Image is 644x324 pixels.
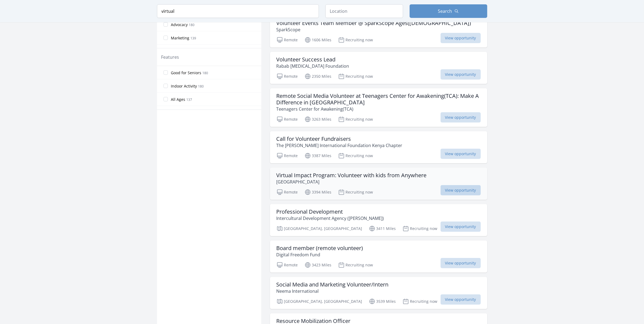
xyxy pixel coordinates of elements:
[277,56,349,63] h3: Volunteer Success Lead
[277,26,471,33] p: SparkScope
[338,262,373,268] p: Recruiting now
[277,245,363,251] h3: Board member (remote volunteer)
[171,22,188,27] span: Advocacy
[441,33,481,43] span: View opportunity
[277,225,362,232] p: [GEOGRAPHIC_DATA], [GEOGRAPHIC_DATA]
[277,215,384,222] p: Intercultural Development Agency ([PERSON_NAME])
[198,84,204,89] span: 180
[161,54,179,60] legend: Features
[438,8,452,14] span: Search
[164,22,168,27] input: Advocacy 180
[441,222,481,232] span: View opportunity
[171,83,197,89] span: Indoor Activity
[191,36,196,40] span: 139
[441,149,481,159] span: View opportunity
[277,106,481,112] p: Teenagers Center for Awakening(TCA)
[270,204,487,236] a: Professional Development Intercultural Development Agency ([PERSON_NAME]) [GEOGRAPHIC_DATA], [GEO...
[338,189,373,195] p: Recruiting now
[277,73,298,80] p: Remote
[277,116,298,123] p: Remote
[164,70,168,75] input: Good for Seniors 180
[277,20,471,26] h3: Volunteer Events Team Member @ SparkScope Ages([DEMOGRAPHIC_DATA])
[369,298,396,305] p: 3539 Miles
[403,298,438,305] p: Recruiting now
[277,142,403,149] p: The [PERSON_NAME] International Foundation Kenya Chapter
[338,37,373,43] p: Recruiting now
[270,15,487,48] a: Volunteer Events Team Member @ SparkScope Ages([DEMOGRAPHIC_DATA]) SparkScope Remote 1606 Miles R...
[277,281,389,288] h3: Social Media and Marketing Volunteer/Intern
[277,288,389,294] p: Neema International
[270,277,487,309] a: Social Media and Marketing Volunteer/Intern Neema International [GEOGRAPHIC_DATA], [GEOGRAPHIC_DA...
[338,116,373,123] p: Recruiting now
[189,23,195,27] span: 180
[277,179,427,185] p: [GEOGRAPHIC_DATA]
[171,35,190,41] span: Marketing
[277,152,298,159] p: Remote
[410,4,487,18] button: Search
[441,258,481,268] span: View opportunity
[171,97,186,102] span: All Ages
[403,225,438,232] p: Recruiting now
[277,37,298,43] p: Remote
[203,71,208,75] span: 180
[441,69,481,80] span: View opportunity
[304,37,332,43] p: 1606 Miles
[304,73,332,80] p: 2350 Miles
[277,251,363,258] p: Digital Freedom Fund
[270,52,487,84] a: Volunteer Success Lead Rabab [MEDICAL_DATA] Foundation Remote 2350 Miles Recruiting now View oppo...
[277,93,481,106] h3: Remote Social Media Volunteer at Teenagers Center for Awakening(TCA): Make A Difference in [GEOGR...
[304,262,332,268] p: 3423 Miles
[164,36,168,40] input: Marketing 139
[277,63,349,69] p: Rabab [MEDICAL_DATA] Foundation
[270,168,487,200] a: Virtual Impact Program: Volunteer with kids from Anywhere [GEOGRAPHIC_DATA] Remote 3394 Miles Rec...
[277,189,298,195] p: Remote
[164,97,168,101] input: All Ages 137
[304,152,332,159] p: 3387 Miles
[277,298,362,305] p: [GEOGRAPHIC_DATA], [GEOGRAPHIC_DATA]
[325,4,403,18] input: Location
[171,70,202,76] span: Good for Seniors
[164,84,168,88] input: Indoor Activity 180
[187,97,192,102] span: 137
[277,208,384,215] h3: Professional Development
[277,136,403,142] h3: Call for Volunteer Fundraisers
[338,152,373,159] p: Recruiting now
[441,112,481,123] span: View opportunity
[277,172,427,179] h3: Virtual Impact Program: Volunteer with kids from Anywhere
[338,73,373,80] p: Recruiting now
[270,88,487,127] a: Remote Social Media Volunteer at Teenagers Center for Awakening(TCA): Make A Difference in [GEOGR...
[277,262,298,268] p: Remote
[270,241,487,273] a: Board member (remote volunteer) Digital Freedom Fund Remote 3423 Miles Recruiting now View opport...
[441,294,481,305] span: View opportunity
[270,131,487,163] a: Call for Volunteer Fundraisers The [PERSON_NAME] International Foundation Kenya Chapter Remote 33...
[304,189,332,195] p: 3394 Miles
[157,4,319,18] input: Keyword
[304,116,332,123] p: 3263 Miles
[441,185,481,195] span: View opportunity
[369,225,396,232] p: 3411 Miles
